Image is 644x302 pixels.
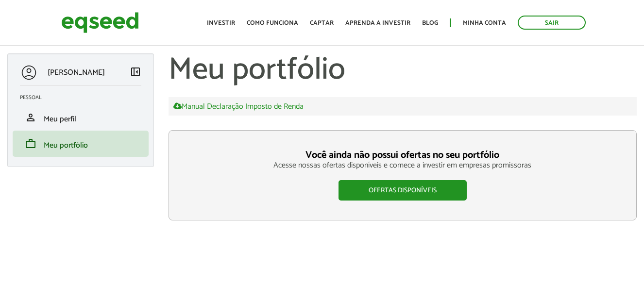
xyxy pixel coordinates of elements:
[247,20,298,26] a: Como funciona
[173,102,304,111] a: Manual Declaração Imposto de Renda
[44,139,88,152] span: Meu portfólio
[463,20,506,26] a: Minha conta
[25,112,36,123] span: person
[339,180,467,201] a: Ofertas disponíveis
[207,20,235,26] a: Investir
[61,10,139,35] img: EqSeed
[188,161,617,170] p: Acesse nossas ofertas disponíveis e comece a investir em empresas promissoras
[169,53,637,87] h1: Meu portfólio
[13,131,149,157] li: Meu portfólio
[13,104,149,131] li: Meu perfil
[20,95,149,101] h2: Pessoal
[20,112,141,123] a: personMeu perfil
[48,68,105,77] p: [PERSON_NAME]
[422,20,438,26] a: Blog
[20,138,141,150] a: workMeu portfólio
[518,16,586,30] a: Sair
[44,113,76,126] span: Meu perfil
[130,66,141,80] a: Colapsar menu
[130,66,141,78] span: left_panel_close
[310,20,334,26] a: Captar
[25,138,36,150] span: work
[345,20,410,26] a: Aprenda a investir
[188,150,617,161] h3: Você ainda não possui ofertas no seu portfólio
